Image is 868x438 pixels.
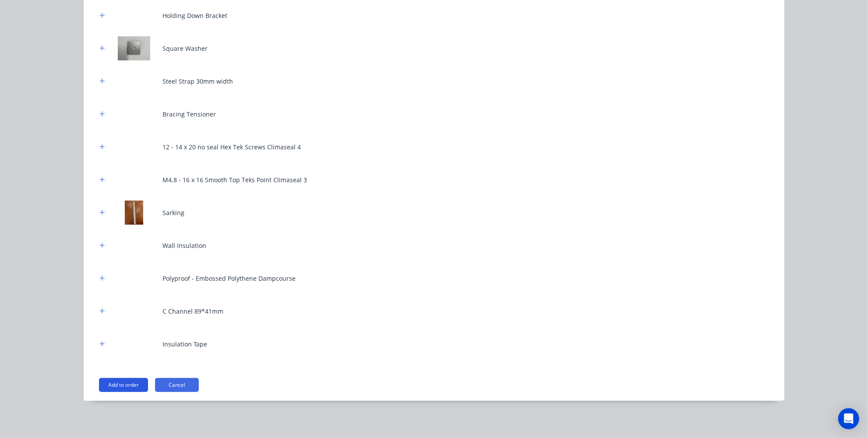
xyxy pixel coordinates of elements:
[162,241,206,250] div: Wall Insulation
[155,378,199,392] button: Cancel
[162,44,208,53] div: Square Washer
[162,77,233,86] div: Steel Strap 30mm width
[838,408,859,429] div: Open Intercom Messenger
[162,109,216,119] div: Bracing Tensioner
[162,175,307,184] div: M4.8 - 16 x 16 Smooth Top Teks Point Climaseal 3
[162,339,207,349] div: Insulation Tape
[112,36,156,60] img: Square Washer
[162,208,184,217] div: Sarking
[162,11,227,20] div: Holding Down Bracket
[162,142,301,152] div: 12 - 14 x 20 no seal Hex Tek Screws Climaseal 4
[99,378,148,392] button: Add to order
[162,274,296,283] div: Polyproof - Embossed Polythene Dampcourse
[112,201,156,225] img: Sarking
[162,307,223,316] div: C Channel 89*41mm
